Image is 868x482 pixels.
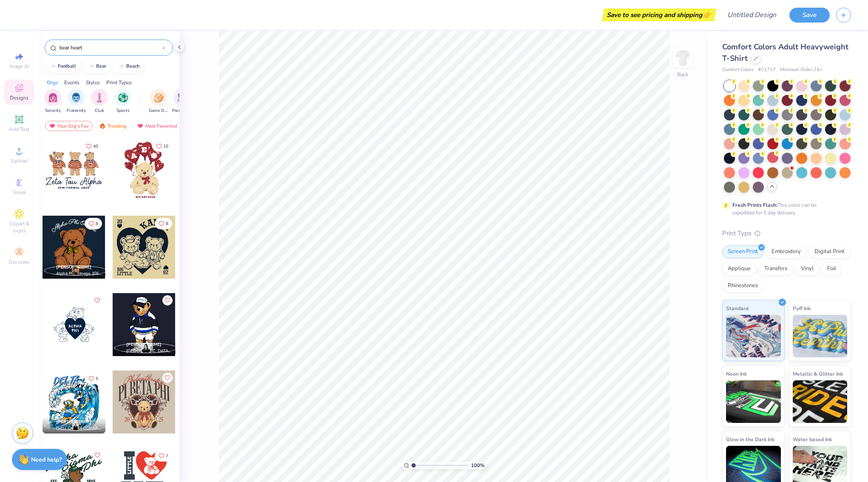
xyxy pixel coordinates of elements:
[793,369,843,378] span: Metallic & Glitter Ink
[793,380,848,423] img: Metallic & Glitter Ink
[45,108,61,114] span: Sorority
[9,259,29,265] span: Decorate
[114,89,131,114] button: filter button
[95,121,130,131] div: Trending
[726,380,781,423] img: Neon Ink
[45,60,80,73] button: football
[113,60,144,73] button: beach
[126,64,140,68] div: beach
[96,64,106,68] div: bear
[780,66,823,74] span: Minimum Order: 24 +
[67,108,86,114] span: Fraternity
[149,108,168,114] span: Game Day
[13,189,26,196] span: Greek
[154,93,164,103] img: Game Day Image
[722,228,851,238] div: Print Type
[172,89,192,114] div: filter for Parent's Weekend
[674,49,691,66] img: Back
[137,123,144,129] img: most_fav.gif
[720,6,783,23] input: Untitled Design
[726,435,774,444] span: Glow in the Dark Ink
[56,425,102,432] span: Delta Chi, [GEOGRAPHIC_DATA][US_STATE]
[31,456,62,464] strong: Need help?
[149,89,168,114] div: filter for Game Day
[85,218,102,229] button: Like
[58,64,76,68] div: football
[114,89,131,114] div: filter for Sports
[177,93,187,103] img: Parent's Weekend Image
[152,140,172,152] button: Like
[82,140,102,152] button: Like
[88,64,94,69] img: trend_line.gif
[722,280,763,292] div: Rhinestones
[149,89,168,114] button: filter button
[172,89,192,114] button: filter button
[83,60,110,73] button: bear
[133,121,181,131] div: Most Favorited
[126,342,162,348] span: [PERSON_NAME]
[702,9,712,20] span: 👉
[162,373,173,383] button: Like
[604,9,714,21] div: Save to see pricing and shipping
[163,144,168,148] span: 10
[59,43,162,52] input: Try "Alpha"
[722,262,756,275] div: Applique
[91,89,108,114] div: filter for Club
[722,245,763,258] div: Screen Print
[67,89,86,114] div: filter for Fraternity
[162,295,173,305] button: Like
[71,93,81,103] img: Fraternity Image
[793,315,848,357] img: Puff Ink
[732,201,837,217] div: This color can be expedited for 5 day delivery.
[44,89,61,114] button: filter button
[126,348,172,354] span: [GEOGRAPHIC_DATA], [GEOGRAPHIC_DATA]
[793,435,832,444] span: Water based Ink
[48,93,58,103] img: Sorority Image
[118,93,128,103] img: Sports Image
[759,262,793,275] div: Transfers
[95,108,104,114] span: Club
[93,144,98,148] span: 40
[471,462,485,469] span: 100 %
[789,8,830,23] button: Save
[795,262,819,275] div: Vinyl
[64,79,79,86] div: Events
[166,222,168,226] span: 8
[4,220,34,234] span: Clipart & logos
[116,108,130,114] span: Sports
[155,218,172,229] button: Like
[49,64,56,69] img: trend_line.gif
[166,454,168,458] span: 7
[172,108,192,114] span: Parent's Weekend
[155,450,172,462] button: Like
[677,71,688,78] div: Back
[91,89,108,114] button: filter button
[92,295,102,305] button: Like
[96,376,98,381] span: 5
[726,369,747,378] span: Neon Ink
[722,66,754,74] span: Comfort Colors
[86,79,100,86] div: Styles
[10,94,28,101] span: Designs
[793,304,811,313] span: Puff Ink
[118,64,125,69] img: trend_line.gif
[722,42,848,63] span: Comfort Colors Adult Heavyweight T-Shirt
[85,373,102,384] button: Like
[92,450,102,460] button: Like
[726,304,749,313] span: Standard
[9,126,29,133] span: Add Text
[67,89,86,114] button: filter button
[99,123,106,129] img: trending.gif
[9,63,29,70] span: Image AI
[732,202,777,208] strong: Fresh Prints Flash:
[56,271,102,277] span: Alpha Phi Omega, [GEOGRAPHIC_DATA][US_STATE]
[44,89,61,114] div: filter for Sorority
[726,315,781,357] img: Standard
[49,123,56,129] img: most_fav.gif
[47,79,58,86] div: Orgs
[45,121,93,131] div: Your Org's Fav
[809,245,850,258] div: Digital Print
[766,245,806,258] div: Embroidery
[56,419,91,425] span: [PERSON_NAME]
[11,157,28,164] span: Upload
